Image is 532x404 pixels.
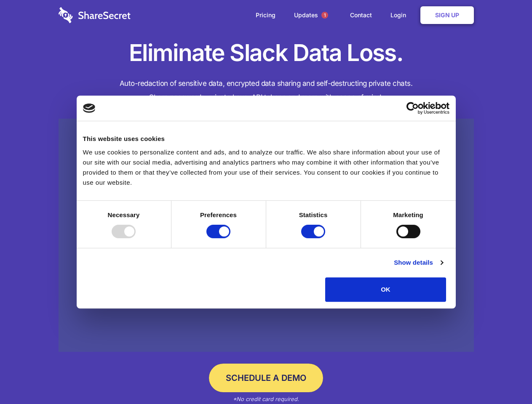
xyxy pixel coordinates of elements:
a: Wistia video thumbnail [59,119,474,352]
a: Schedule a Demo [209,364,323,392]
a: Show details [394,258,443,268]
strong: Statistics [299,211,328,218]
em: *No credit card required. [233,396,299,402]
strong: Marketing [393,211,423,218]
strong: Necessary [108,211,140,218]
span: 1 [321,12,328,19]
a: Contact [342,2,380,28]
a: Login [382,2,419,28]
a: Usercentrics Cookiebot - opens in a new window [376,102,449,114]
h4: Auto-redaction of sensitive data, encrypted data sharing and self-destructing private chats. Shar... [59,77,474,104]
strong: Preferences [200,211,237,218]
img: logo [83,104,96,113]
button: OK [325,277,446,302]
div: This website uses cookies [83,134,449,144]
div: We use cookies to personalize content and ads, and to analyze our traffic. We also share informat... [83,147,449,188]
a: Pricing [247,2,284,28]
h1: Eliminate Slack Data Loss. [59,38,474,68]
img: logo-wordmark-white-trans-d4663122ce5f474addd5e946df7df03e33cb6a1c49d2221995e7729f52c070b2.svg [59,7,131,23]
a: Sign Up [420,6,474,24]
